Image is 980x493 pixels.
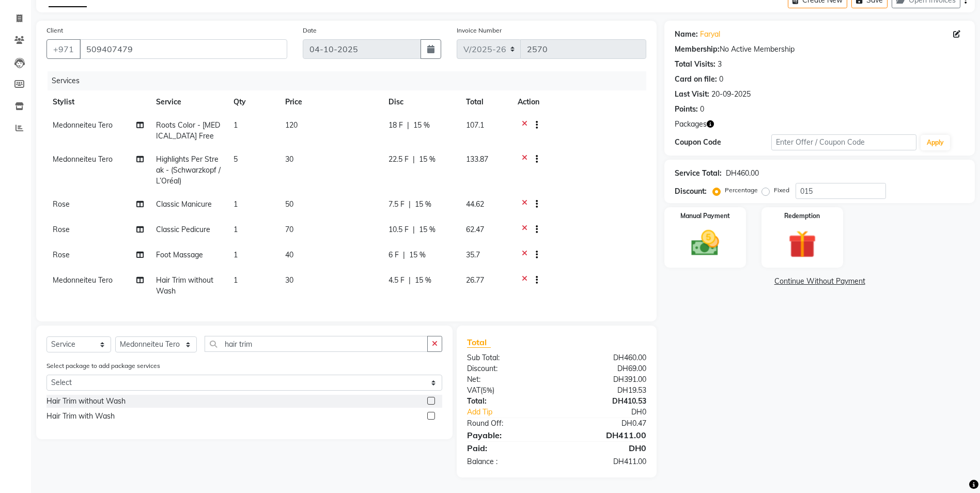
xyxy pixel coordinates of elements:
[675,74,717,85] div: Card on file:
[466,120,484,130] span: 107.1
[459,374,557,385] div: Net:
[48,71,654,90] div: Services
[388,154,409,165] span: 22.5 F
[466,155,488,164] span: 133.87
[388,275,405,286] span: 4.5 F
[403,250,405,260] span: |
[46,396,126,407] div: Hair Trim without Wash
[459,442,557,454] div: Paid:
[415,275,431,286] span: 15 %
[413,224,415,235] span: |
[675,44,720,55] div: Membership:
[382,90,460,114] th: Disc
[557,374,655,385] div: DH391.00
[407,120,409,131] span: |
[483,386,492,394] span: 5%
[46,411,115,422] div: Hair Trim with Wash
[459,418,557,429] div: Round Off:
[557,396,655,407] div: DH410.53
[234,155,238,164] span: 5
[156,120,220,141] span: Roots Color - [MEDICAL_DATA] Free
[700,29,720,40] a: Faryal
[80,39,287,59] input: Search by Name/Mobile/Email/Code
[457,26,502,35] label: Invoice Number
[388,250,399,260] span: 6 F
[234,275,238,285] span: 1
[285,225,293,234] span: 70
[459,429,557,441] div: Payable:
[675,186,707,197] div: Discount:
[413,120,430,131] span: 15 %
[700,104,704,115] div: 0
[726,168,759,179] div: DH460.00
[467,337,491,348] span: Total
[53,225,70,234] span: Rose
[156,155,221,186] span: Highlights Per Streak - (Schwarzkopf / L’Oréal)
[279,90,382,114] th: Price
[53,275,113,285] span: Medonneiteu Tero
[156,275,213,296] span: Hair Trim without Wash
[388,199,405,210] span: 7.5 F
[466,275,484,285] span: 26.77
[234,250,238,259] span: 1
[388,224,409,235] span: 10.5 F
[675,168,722,179] div: Service Total:
[53,155,113,164] span: Medonneiteu Tero
[285,120,298,130] span: 120
[156,225,210,234] span: Classic Pedicure
[234,120,238,130] span: 1
[285,199,293,209] span: 50
[46,26,63,35] label: Client
[675,119,707,130] span: Packages
[780,227,825,261] img: _gift.svg
[675,29,698,40] div: Name:
[388,120,403,131] span: 18 F
[415,199,431,210] span: 15 %
[675,89,709,100] div: Last Visit:
[285,155,293,164] span: 30
[557,363,655,374] div: DH69.00
[205,336,428,352] input: Search or Scan
[413,154,415,165] span: |
[511,90,646,114] th: Action
[675,59,715,70] div: Total Visits:
[234,225,238,234] span: 1
[725,186,758,195] label: Percentage
[46,361,160,371] label: Select package to add package services
[466,225,484,234] span: 62.47
[409,275,411,286] span: |
[460,90,511,114] th: Total
[675,104,698,115] div: Points:
[419,224,435,235] span: 15 %
[459,363,557,374] div: Discount:
[459,385,557,396] div: ( )
[156,250,203,259] span: Foot Massage
[459,407,573,418] a: Add Tip
[666,276,973,287] a: Continue Without Payment
[459,456,557,467] div: Balance :
[409,250,426,260] span: 15 %
[921,135,950,150] button: Apply
[156,199,212,209] span: Classic Manicure
[557,385,655,396] div: DH19.53
[53,120,113,130] span: Medonneiteu Tero
[557,418,655,429] div: DH0.47
[718,59,722,70] div: 3
[557,352,655,363] div: DH460.00
[466,199,484,209] span: 44.62
[557,456,655,467] div: DH411.00
[573,407,654,418] div: DH0
[682,227,728,259] img: _cash.svg
[774,186,789,195] label: Fixed
[53,199,70,209] span: Rose
[53,250,70,259] span: Rose
[675,44,965,55] div: No Active Membership
[46,90,150,114] th: Stylist
[675,137,771,148] div: Coupon Code
[557,429,655,441] div: DH411.00
[409,199,411,210] span: |
[303,26,317,35] label: Date
[467,386,480,395] span: VAT
[771,134,916,150] input: Enter Offer / Coupon Code
[419,154,435,165] span: 15 %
